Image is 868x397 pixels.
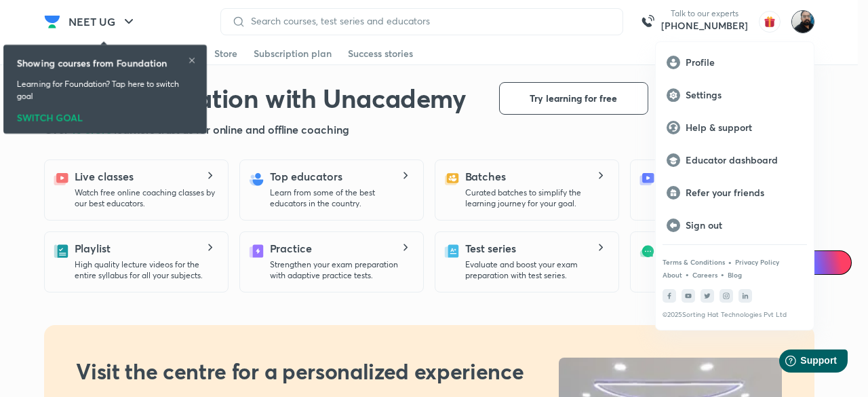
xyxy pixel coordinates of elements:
[663,311,807,319] p: © 2025 Sorting Hat Technologies Pvt Ltd
[656,111,814,144] a: Help & support
[747,344,853,382] iframe: Help widget launcher
[656,46,814,79] a: Profile
[686,56,803,69] p: Profile
[692,271,717,279] a: Careers
[656,144,814,176] a: Educator dashboard
[656,176,814,209] a: Refer your friends
[663,271,682,279] a: About
[728,271,742,279] a: Blog
[686,219,803,231] p: Sign out
[656,79,814,111] a: Settings
[663,258,725,266] a: Terms & Conditions
[720,268,725,280] div: •
[735,258,779,266] a: Privacy Policy
[686,89,803,101] p: Settings
[686,154,803,166] p: Educator dashboard
[728,256,732,268] div: •
[686,187,803,199] p: Refer your friends
[685,268,690,280] div: •
[686,121,803,134] p: Help & support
